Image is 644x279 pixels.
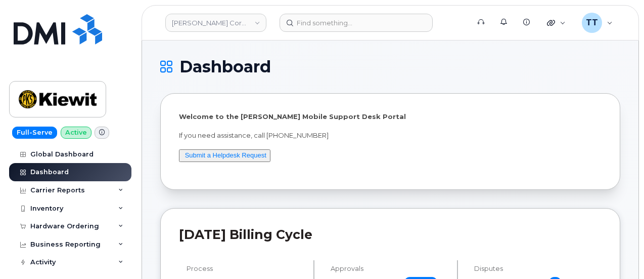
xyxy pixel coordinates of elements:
p: If you need assistance, call [PHONE_NUMBER] [179,131,602,140]
a: Submit a Helpdesk Request [185,151,266,159]
h4: Process [187,265,305,272]
button: Submit a Helpdesk Request [179,149,270,162]
h4: Disputes [474,265,602,272]
iframe: Messenger Launcher [600,235,636,271]
h2: [DATE] Billing Cycle [179,227,602,242]
span: Dashboard [179,59,271,74]
h4: Approvals [331,265,449,272]
p: Welcome to the [PERSON_NAME] Mobile Support Desk Portal [179,112,602,122]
